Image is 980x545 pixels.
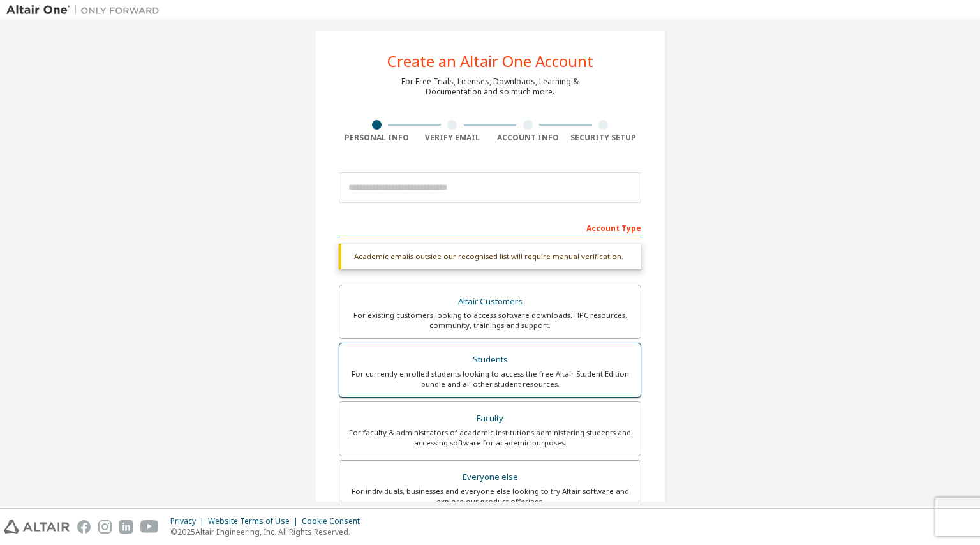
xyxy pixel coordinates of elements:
div: Security Setup [566,133,642,143]
div: Cookie Consent [302,516,367,526]
div: For faculty & administrators of academic institutions administering students and accessing softwa... [347,428,633,448]
div: Personal Info [339,133,415,143]
div: Everyone else [347,468,633,486]
img: instagram.svg [98,520,112,534]
div: Account Type [339,217,641,237]
img: linkedin.svg [119,520,133,534]
div: Account Info [490,133,566,143]
div: Privacy [170,516,208,526]
div: For Free Trials, Licenses, Downloads, Learning & Documentation and so much more. [401,77,579,97]
div: For existing customers looking to access software downloads, HPC resources, community, trainings ... [347,310,633,331]
div: For individuals, businesses and everyone else looking to try Altair software and explore our prod... [347,486,633,507]
div: Website Terms of Use [208,516,302,526]
div: Altair Customers [347,293,633,311]
div: For currently enrolled students looking to access the free Altair Student Edition bundle and all ... [347,369,633,389]
div: Create an Altair One Account [387,54,593,69]
p: © 2025 Altair Engineering, Inc. All Rights Reserved. [170,526,367,537]
img: altair_logo.svg [4,520,70,534]
div: Students [347,351,633,369]
div: Verify Email [415,133,491,143]
img: facebook.svg [77,520,91,534]
img: youtube.svg [140,520,159,534]
img: Altair One [6,4,166,17]
div: Academic emails outside our recognised list will require manual verification. [339,244,641,269]
div: Faculty [347,410,633,428]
